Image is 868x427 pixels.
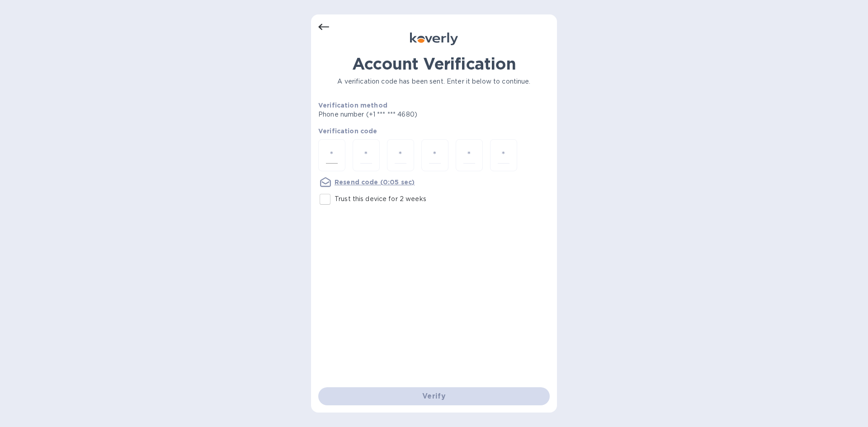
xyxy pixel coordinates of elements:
p: Phone number (+1 *** *** 4680) [318,110,486,119]
p: A verification code has been sent. Enter it below to continue. [318,77,550,86]
b: Verification method [318,102,387,109]
p: Verification code [318,127,550,136]
h1: Account Verification [318,54,550,73]
p: Trust this device for 2 weeks [335,194,426,204]
u: Resend code (0:05 sec) [335,178,415,186]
